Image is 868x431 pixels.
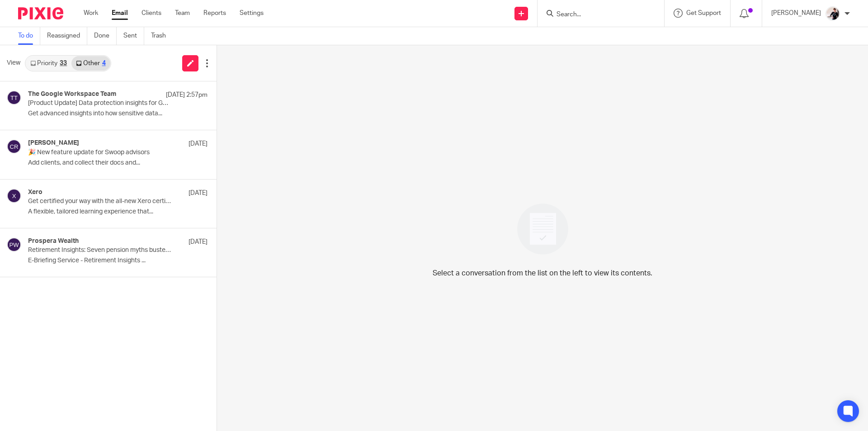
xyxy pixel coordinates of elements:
span: View [7,58,20,68]
p: 🎉 New feature update for Swoop advisors [28,149,172,156]
a: Clients [142,9,161,18]
p: A flexible, tailored learning experience that... [28,208,208,216]
p: [DATE] [189,189,208,198]
input: Search [556,11,637,19]
div: 4 [102,60,106,66]
p: [DATE] [189,237,208,246]
a: Sent [123,27,144,45]
img: image [511,198,574,260]
p: [PERSON_NAME] [771,9,821,18]
p: Select a conversation from the list on the left to view its contents. [433,268,652,279]
a: Email [112,9,128,18]
div: 33 [60,60,67,66]
a: Done [94,27,117,45]
p: E-Briefing Service - Retirement Insights ... [28,257,208,265]
a: Reports [203,9,226,18]
p: [Product Update] Data protection insights for Gmail available starting [DATE] [28,99,172,107]
a: Priority33 [26,56,71,71]
p: Get certified your way with the all-new Xero certification [28,198,172,205]
img: Pixie [18,7,63,19]
p: Add clients, and collect their docs and... [28,159,208,167]
img: svg%3E [7,139,21,154]
a: Settings [240,9,264,18]
a: To do [18,27,40,45]
p: Retirement Insights: Seven pension myths busted - what savers often overlook about their retirement [28,246,172,254]
a: Other4 [71,56,110,71]
p: [DATE] [189,139,208,148]
img: svg%3E [7,237,21,252]
img: AV307615.jpg [826,6,840,21]
p: [DATE] 2:57pm [166,90,208,99]
a: Work [84,9,98,18]
a: Trash [151,27,173,45]
img: svg%3E [7,90,21,105]
a: Team [175,9,190,18]
h4: Prospera Wealth [28,237,79,245]
h4: The Google Workspace Team [28,90,116,98]
span: Get Support [686,10,721,16]
a: Reassigned [47,27,87,45]
p: Get advanced insights into how sensitive data... [28,110,208,118]
h4: [PERSON_NAME] [28,139,79,147]
img: svg%3E [7,189,21,203]
h4: Xero [28,189,42,196]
